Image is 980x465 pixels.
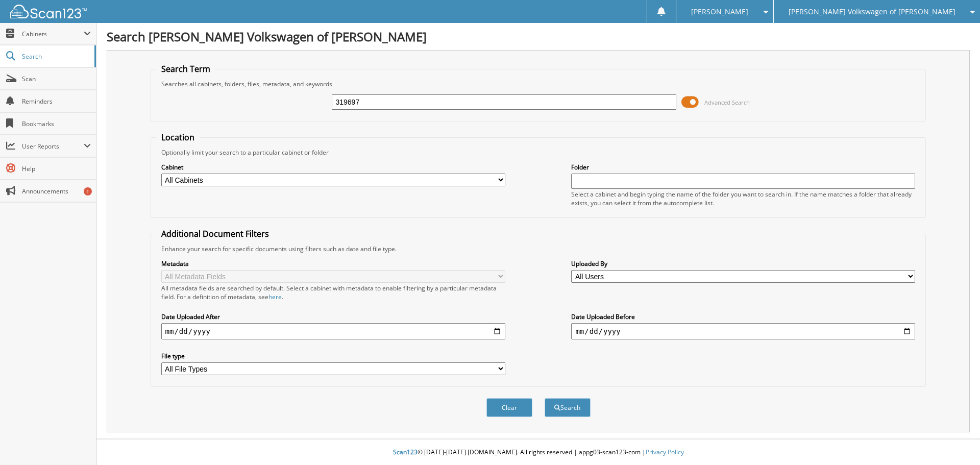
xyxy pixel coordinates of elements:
[691,9,748,15] span: [PERSON_NAME]
[22,164,91,173] span: Help
[161,312,505,321] label: Date Uploaded After
[22,97,91,106] span: Reminders
[22,142,84,151] span: User Reports
[571,190,915,207] div: Select a cabinet and begin typing the name of the folder you want to search in. If the name match...
[161,163,505,172] label: Cabinet
[268,292,282,301] a: here
[571,323,915,339] input: end
[161,284,505,301] div: All metadata fields are searched by default. Select a cabinet with metadata to enable filtering b...
[22,30,84,38] span: Cabinets
[156,63,215,75] legend: Search Term
[156,132,200,143] legend: Location
[161,323,505,339] input: start
[161,352,505,360] label: File type
[22,187,91,195] span: Announcements
[486,398,532,417] button: Clear
[22,52,89,61] span: Search
[156,80,921,88] div: Searches all cabinets, folders, files, metadata, and keywords
[107,28,970,45] h1: Search [PERSON_NAME] Volkswagen of [PERSON_NAME]
[571,163,915,172] label: Folder
[789,9,955,15] span: [PERSON_NAME] Volkswagen of [PERSON_NAME]
[646,448,684,456] a: Privacy Policy
[156,148,921,157] div: Optionally limit your search to a particular cabinet or folder
[161,259,505,268] label: Metadata
[571,312,915,321] label: Date Uploaded Before
[96,440,980,465] div: © [DATE]-[DATE] [DOMAIN_NAME]. All rights reserved | appg03-scan123-com |
[156,228,274,239] legend: Additional Document Filters
[22,119,91,128] span: Bookmarks
[704,99,750,106] span: Advanced Search
[545,398,591,417] button: Search
[393,448,418,456] span: Scan123
[22,75,91,83] span: Scan
[929,416,980,465] iframe: Chat Widget
[10,5,87,18] img: scan123-logo-white.svg
[156,244,921,253] div: Enhance your search for specific documents using filters such as date and file type.
[84,187,92,195] div: 1
[571,259,915,268] label: Uploaded By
